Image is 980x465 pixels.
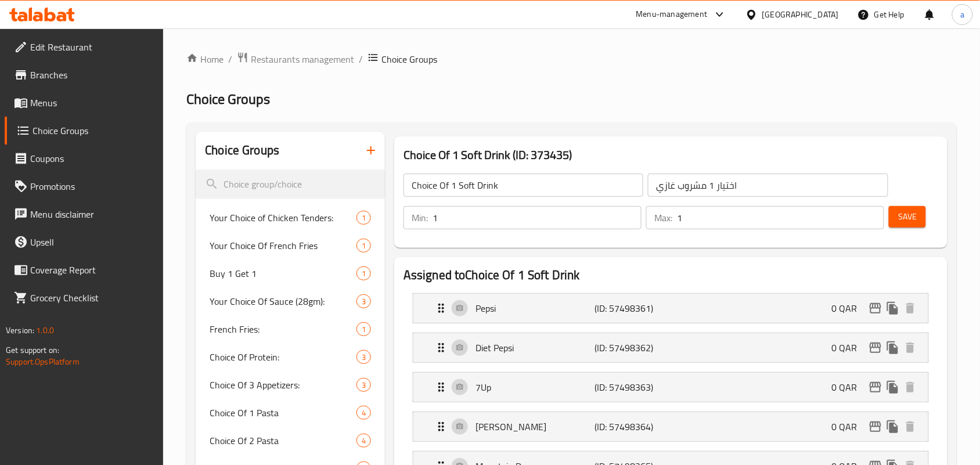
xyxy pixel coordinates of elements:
div: Choice Of 2 Pasta4 [196,427,385,455]
div: Expand [413,412,928,441]
div: Your Choice Of Sauce (28gm):3 [196,287,385,315]
p: (ID: 57498364) [595,420,674,434]
div: Choices [356,378,371,392]
a: Coupons [5,145,164,172]
div: Choice Of Protein:3 [196,343,385,371]
span: Choice Groups [186,86,270,112]
p: Pepsi [475,301,595,315]
p: (ID: 57498361) [595,301,674,315]
span: Promotions [30,179,154,193]
div: Choices [356,434,371,448]
p: 7Up [475,380,595,394]
a: Restaurants management [237,52,354,67]
button: duplicate [884,418,902,435]
div: Expand [413,294,928,323]
div: Menu-management [636,8,708,21]
span: 1.0.0 [36,323,54,338]
span: 1 [357,240,370,251]
span: Coverage Report [30,263,154,277]
div: Choice Of 1 Pasta4 [196,399,385,427]
li: Expand [403,367,938,407]
span: 1 [357,324,370,335]
a: Grocery Checklist [5,284,164,312]
span: Choice Of 1 Pasta [210,406,356,420]
a: Support.OpsPlatform [6,354,80,369]
div: Choices [356,211,371,225]
a: Menus [5,89,164,117]
span: 4 [357,408,370,419]
span: 3 [357,296,370,307]
div: Choices [356,350,371,364]
p: (ID: 57498362) [595,341,674,355]
div: Expand [413,333,928,362]
div: Expand [413,373,928,402]
span: a [960,8,964,21]
button: delete [902,300,919,317]
a: Branches [5,61,164,89]
button: edit [867,339,884,356]
p: 0 QAR [832,420,867,434]
li: / [228,52,232,66]
span: 3 [357,352,370,363]
button: Save [889,206,926,228]
span: Branches [30,68,154,82]
p: (ID: 57498363) [595,380,674,394]
li: Expand [403,289,938,328]
div: [GEOGRAPHIC_DATA] [762,8,839,21]
a: Choice Groups [5,117,164,145]
a: Promotions [5,172,164,200]
span: Your Choice Of French Fries [210,239,356,253]
span: Get support on: [6,343,59,358]
span: Save [898,210,917,224]
p: 0 QAR [832,301,867,315]
span: Menu disclaimer [30,207,154,221]
button: duplicate [884,339,902,356]
span: Upsell [30,235,154,249]
a: Coverage Report [5,256,164,284]
button: edit [867,300,884,317]
span: Menus [30,96,154,110]
p: [PERSON_NAME] [475,420,595,434]
span: Coupons [30,152,154,165]
li: Expand [403,328,938,367]
div: Your Choice Of French Fries1 [196,232,385,259]
li: / [359,52,363,66]
button: delete [902,379,919,396]
div: French Fries:1 [196,315,385,343]
nav: breadcrumb [186,52,957,67]
span: Restaurants management [251,52,354,66]
span: French Fries: [210,322,356,336]
div: Choices [356,239,371,253]
span: 1 [357,268,370,279]
h2: Assigned to Choice Of 1 Soft Drink [403,266,938,284]
div: Buy 1 Get 11 [196,259,385,287]
button: edit [867,379,884,396]
button: duplicate [884,300,902,317]
span: Your Choice of Chicken Tenders: [210,211,356,225]
li: Expand [403,407,938,446]
a: Home [186,52,224,66]
button: edit [867,418,884,435]
button: delete [902,418,919,435]
span: Version: [6,323,34,338]
a: Edit Restaurant [5,33,164,61]
span: Your Choice Of Sauce (28gm): [210,294,356,308]
span: Grocery Checklist [30,291,154,305]
span: Choice Of 3 Appetizers: [210,378,356,392]
p: Diet Pepsi [475,341,595,355]
p: 0 QAR [832,341,867,355]
p: Max: [654,211,672,225]
span: Choice Groups [381,52,437,66]
div: Choices [356,406,371,420]
p: Min: [412,211,428,225]
span: 3 [357,380,370,391]
div: Your Choice of Chicken Tenders:1 [196,204,385,232]
button: delete [902,339,919,356]
span: Buy 1 Get 1 [210,266,356,280]
span: Edit Restaurant [30,40,154,54]
div: Choices [356,322,371,336]
h2: Choice Groups [205,142,279,159]
span: 4 [357,435,370,446]
button: duplicate [884,379,902,396]
div: Choice Of 3 Appetizers:3 [196,371,385,399]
